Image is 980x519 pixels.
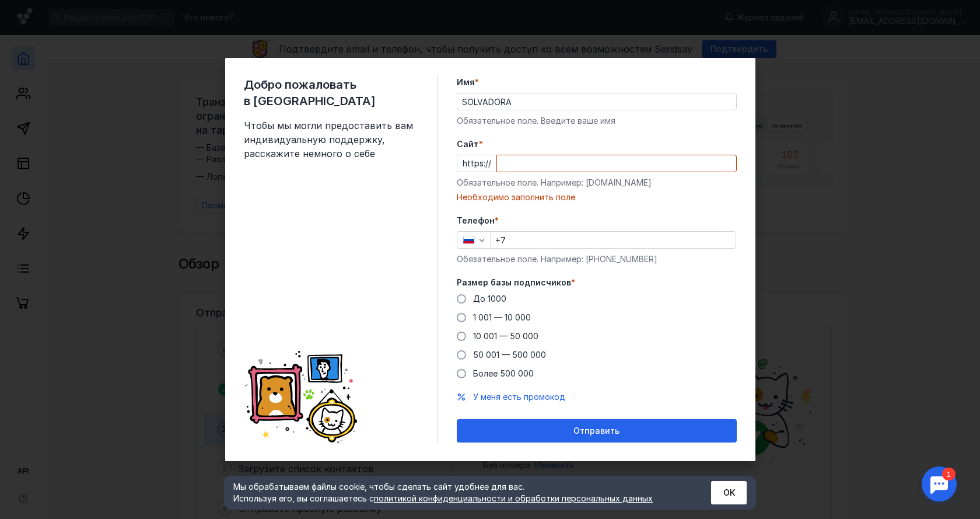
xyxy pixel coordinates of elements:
span: 1 001 — 10 000 [473,312,531,322]
button: Отправить [457,419,737,443]
button: ОК [711,481,747,504]
span: Отправить [573,426,619,436]
span: 50 001 — 500 000 [473,350,546,360]
span: Телефон [457,215,495,227]
span: До 1000 [473,294,506,304]
div: 1 [26,7,40,20]
span: 10 001 — 50 000 [473,331,538,341]
span: У меня есть промокод [473,392,565,402]
div: Обязательное поле. Введите ваше имя [457,115,737,127]
div: Обязательное поле. Например: [DOMAIN_NAME] [457,177,737,189]
span: Более 500 000 [473,368,534,378]
a: политикой конфиденциальности и обработки персональных данных [374,493,653,503]
span: Добро пожаловать в [GEOGRAPHIC_DATA] [244,76,419,109]
span: Размер базы подписчиков [457,277,571,288]
span: Чтобы мы могли предоставить вам индивидуальную поддержку, расскажите немного о себе [244,119,419,161]
button: У меня есть промокод [473,391,565,403]
span: Имя [457,76,475,88]
div: Мы обрабатываем файлы cookie, чтобы сделать сайт удобнее для вас. Используя его, вы соглашаетесь c [233,481,682,504]
div: Необходимо заполнить поле [457,191,737,203]
span: Cайт [457,138,479,150]
div: Обязательное поле. Например: [PHONE_NUMBER] [457,253,737,265]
